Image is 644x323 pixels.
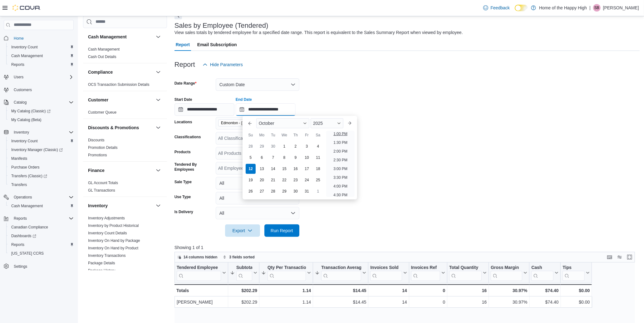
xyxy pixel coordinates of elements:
div: Cash [531,265,553,281]
span: Reports [9,61,74,68]
span: Cash Management [11,53,43,58]
a: Customer Queue [88,110,116,115]
a: Package History [88,268,115,273]
div: $202.29 [230,287,257,294]
div: Button. Open the month selector. October is currently selected. [256,118,309,128]
a: Canadian Compliance [9,223,51,231]
a: Cash Out Details [88,55,116,59]
a: Cash Management [9,202,45,210]
button: Invoices Ref [411,265,445,281]
span: GL Account Totals [88,180,118,185]
button: Canadian Compliance [6,223,76,232]
div: day-24 [302,175,312,185]
h3: Inventory [88,203,108,209]
span: Inventory Count [11,45,38,50]
div: Tendered Employee [177,265,221,281]
button: All [216,192,299,204]
div: day-25 [313,175,323,185]
div: Totals [176,287,226,294]
div: day-9 [291,153,301,163]
div: day-13 [257,164,267,174]
input: Dark Mode [515,5,528,11]
p: Showing 1 of 1 [175,244,640,251]
button: Inventory [1,128,76,137]
a: Home [11,35,26,42]
span: Cash Management [9,52,74,60]
div: day-6 [257,153,267,163]
span: Inventory Adjustments [88,216,125,221]
button: Operations [1,193,76,202]
a: Discounts [88,138,105,142]
button: Users [11,73,26,81]
span: Email Subscription [197,38,237,51]
a: Dashboards [9,232,39,240]
button: Cash Management [88,34,153,40]
input: Press the down key to enter a popover containing a calendar. Press the escape key to close the po... [236,103,296,116]
span: Reports [11,215,74,222]
button: Discounts & Promotions [155,124,162,131]
div: Qty Per Transaction [268,265,306,271]
h3: Customer [88,97,108,103]
button: Keyboard shortcuts [606,253,613,261]
li: 2:00 PM [331,148,350,155]
a: Dashboards [6,232,76,240]
button: Inventory Count [6,43,76,51]
button: My Catalog (Beta) [6,115,76,124]
span: Inventory Transactions [88,253,126,258]
span: Inventory Count [11,139,38,144]
button: Enter fullscreen [626,253,633,261]
h3: Discounts & Promotions [88,125,139,131]
a: Manifests [9,155,30,162]
span: Promotion Details [88,145,118,150]
button: Gross Margin [491,265,527,281]
a: Cash Management [9,52,45,60]
label: Products [175,149,191,154]
div: Sher Buchholtz [593,4,601,12]
a: Transfers [9,181,29,188]
span: Inventory by Product Historical [88,223,139,228]
a: My Catalog (Classic) [6,107,76,115]
span: Package Details [88,261,115,266]
span: 2025 [313,121,323,126]
label: Sale Type [175,179,192,184]
div: day-2 [291,141,301,151]
span: Inventory Manager (Classic) [11,147,63,152]
span: Home [14,36,24,41]
ul: Time [326,131,355,197]
div: day-12 [246,164,256,174]
span: Hide Parameters [210,61,243,68]
span: Catalog [11,99,74,106]
span: Edmonton - [PERSON_NAME] Way - Fire & Flower [221,120,270,126]
button: Display options [616,253,623,261]
button: Qty Per Transaction [261,265,311,281]
button: Transfers [6,180,76,189]
li: 3:00 PM [331,165,350,173]
button: All [216,207,299,219]
button: Export [225,224,260,237]
span: Settings [14,264,27,269]
a: GL Transactions [88,188,115,193]
h3: Compliance [88,69,113,75]
div: Cash [531,265,553,271]
li: 4:00 PM [331,183,350,190]
a: My Catalog (Beta) [9,116,44,124]
a: Feedback [481,2,512,14]
div: Invoices Sold [370,265,402,281]
div: Total Quantity [449,265,482,271]
div: $74.40 [531,287,558,294]
li: 3:30 PM [331,174,350,181]
div: View sales totals by tendered employee for a specified date range. This report is equivalent to t... [175,29,463,36]
a: Inventory Manager (Classic) [6,145,76,154]
label: End Date [236,97,252,102]
span: Operations [11,193,74,201]
button: 14 columns hidden [175,253,220,261]
span: Report [176,38,190,51]
li: 4:30 PM [331,191,350,199]
div: 0 [411,287,445,294]
div: day-3 [302,141,312,151]
span: Inventory On Hand by Package [88,238,140,243]
button: Finance [155,167,162,174]
div: Invoices Ref [411,265,440,281]
a: Inventory by Product Historical [88,223,139,228]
